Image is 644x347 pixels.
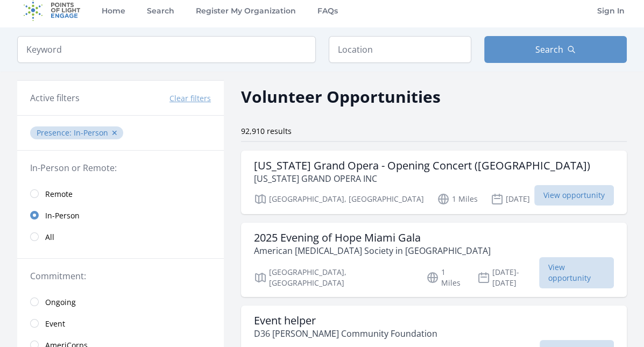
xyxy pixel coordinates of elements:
input: Location [329,36,471,63]
button: ✕ [111,128,118,138]
span: Presence : [37,128,74,138]
p: [GEOGRAPHIC_DATA], [GEOGRAPHIC_DATA] [254,193,424,206]
p: [DATE]-[DATE] [477,267,539,288]
p: [DATE] [491,193,530,206]
h2: Volunteer Opportunities [241,84,441,109]
a: All [17,226,224,247]
a: Ongoing [17,291,224,313]
a: Event [17,313,224,334]
p: 1 Miles [437,193,478,206]
span: View opportunity [539,257,614,288]
a: [US_STATE] Grand Opera - Opening Concert ([GEOGRAPHIC_DATA]) [US_STATE] GRAND OPERA INC [GEOGRAPH... [241,151,627,214]
p: [US_STATE] GRAND OPERA INC [254,172,590,185]
p: D36 [PERSON_NAME] Community Foundation [254,327,437,340]
span: Search [535,43,563,56]
legend: In-Person or Remote: [30,161,211,174]
h3: Event helper [254,314,437,327]
span: Ongoing [45,297,76,308]
p: [GEOGRAPHIC_DATA], [GEOGRAPHIC_DATA] [254,267,413,288]
button: Clear filters [169,93,211,104]
a: 2025 Evening of Hope Miami Gala American [MEDICAL_DATA] Society in [GEOGRAPHIC_DATA] [GEOGRAPHIC_... [241,223,627,297]
input: Keyword [17,36,316,63]
span: In-Person [45,210,80,221]
p: 1 Miles [426,267,464,288]
h3: Active filters [30,91,80,104]
span: Remote [45,189,73,200]
span: View opportunity [534,185,614,206]
span: All [45,232,54,243]
h3: 2025 Evening of Hope Miami Gala [254,231,491,244]
a: Remote [17,183,224,204]
h3: [US_STATE] Grand Opera - Opening Concert ([GEOGRAPHIC_DATA]) [254,159,590,172]
span: Event [45,318,65,329]
p: American [MEDICAL_DATA] Society in [GEOGRAPHIC_DATA] [254,244,491,257]
legend: Commitment: [30,270,211,282]
button: Search [484,36,627,63]
span: 92,910 results [241,126,292,136]
span: In-Person [74,128,108,138]
a: In-Person [17,204,224,226]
